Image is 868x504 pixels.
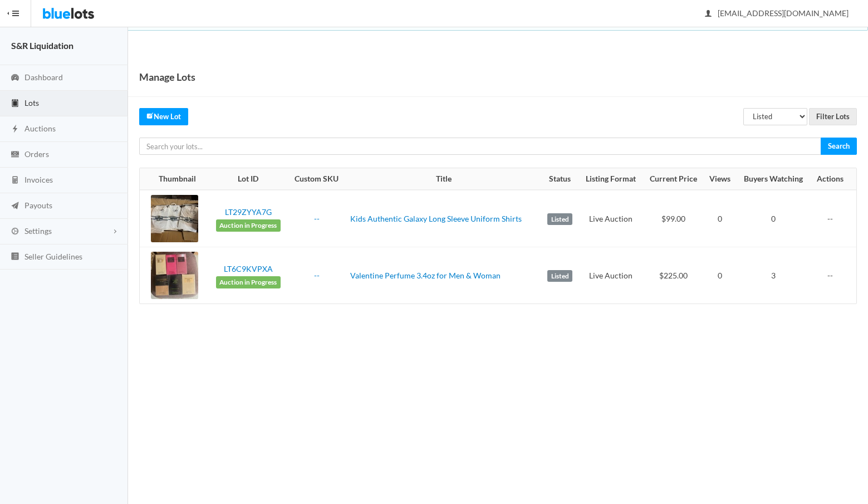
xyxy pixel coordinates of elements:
td: Live Auction [578,247,643,304]
a: Valentine Perfume 3.4oz for Men & Woman [350,271,501,280]
span: Payouts [24,200,52,210]
span: Orders [24,149,49,159]
ion-icon: clipboard [9,99,21,109]
td: 0 [704,190,737,247]
span: Auction in Progress [216,276,281,288]
th: Views [704,168,737,190]
ion-icon: speedometer [9,73,21,84]
label: Listed [547,213,572,226]
ion-icon: paper plane [9,201,21,212]
th: Lot ID [208,168,288,190]
ion-icon: calculator [9,175,21,186]
th: Current Price [643,168,704,190]
span: Seller Guidelines [24,252,82,261]
input: Filter Lots [809,108,857,125]
a: LT6C9KVPXA [224,264,273,273]
td: 0 [704,247,737,304]
span: Invoices [24,175,53,184]
ion-icon: create [146,112,154,119]
label: Listed [547,270,572,282]
th: Custom SKU [288,168,345,190]
ion-icon: list box [9,252,21,262]
a: LT29ZYYA7G [225,207,272,217]
input: Search [821,138,857,155]
td: 3 [737,247,811,304]
h1: Manage Lots [139,68,195,85]
ion-icon: flash [9,124,21,135]
th: Listing Format [578,168,643,190]
a: Kids Authentic Galaxy Long Sleeve Uniform Shirts [350,214,522,223]
th: Thumbnail [140,168,208,190]
span: [EMAIL_ADDRESS][DOMAIN_NAME] [705,8,849,18]
span: Lots [24,98,39,107]
input: Search your lots... [139,138,821,155]
span: Dashboard [24,72,63,82]
th: Actions [810,168,856,190]
ion-icon: person [703,9,714,19]
span: Settings [24,226,52,236]
a: -- [314,271,320,280]
td: 0 [737,190,811,247]
ion-icon: cash [9,150,21,160]
th: Status [542,168,578,190]
a: -- [314,214,320,223]
td: $99.00 [643,190,704,247]
ion-icon: cog [9,227,21,237]
span: Auctions [24,124,56,133]
th: Title [346,168,542,190]
strong: S&R Liquidation [11,40,73,51]
td: -- [810,247,856,304]
th: Buyers Watching [737,168,811,190]
td: Live Auction [578,190,643,247]
td: $225.00 [643,247,704,304]
a: createNew Lot [139,108,188,125]
span: Auction in Progress [216,219,281,232]
td: -- [810,190,856,247]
